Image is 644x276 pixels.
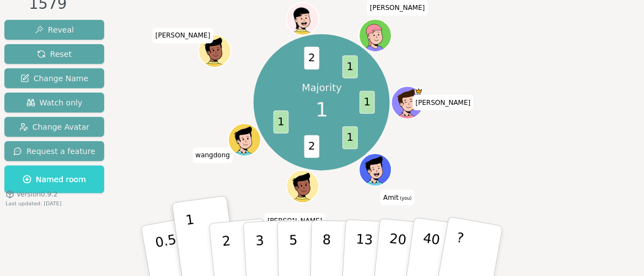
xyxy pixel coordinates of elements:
button: Version0.9.2 [6,190,58,199]
span: 2 [304,47,320,70]
span: Request a feature [13,146,95,157]
span: 1 [342,126,358,149]
button: Reset [4,44,104,64]
span: Click to change your name [265,213,325,229]
span: Click to change your name [380,189,414,205]
p: Majority [302,81,342,94]
button: Watch only [4,93,104,113]
p: 1 [185,212,201,272]
span: Change Name [20,73,88,84]
span: Last updated: [DATE] [6,200,62,206]
span: Click to change your name [413,95,474,110]
button: Click to change your avatar [360,155,390,185]
span: 1 [359,91,375,114]
span: 1 [273,110,289,133]
span: Change Avatar [19,121,90,132]
button: Named room [4,166,104,193]
span: Reset [37,49,72,60]
span: Reveal [35,24,74,35]
button: Request a feature [4,141,104,161]
span: Click to change your name [153,28,213,43]
span: Click to change your name [193,147,233,163]
button: Reveal [4,20,104,40]
span: 1 [342,56,358,78]
button: Change Name [4,68,104,88]
span: Named room [23,174,86,185]
span: steven is the host [415,87,423,95]
span: Watch only [26,97,83,108]
span: Version 0.9.2 [17,190,58,199]
span: (you) [399,195,412,200]
span: 1 [316,94,329,124]
span: 2 [304,135,320,158]
button: Change Avatar [4,117,104,137]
